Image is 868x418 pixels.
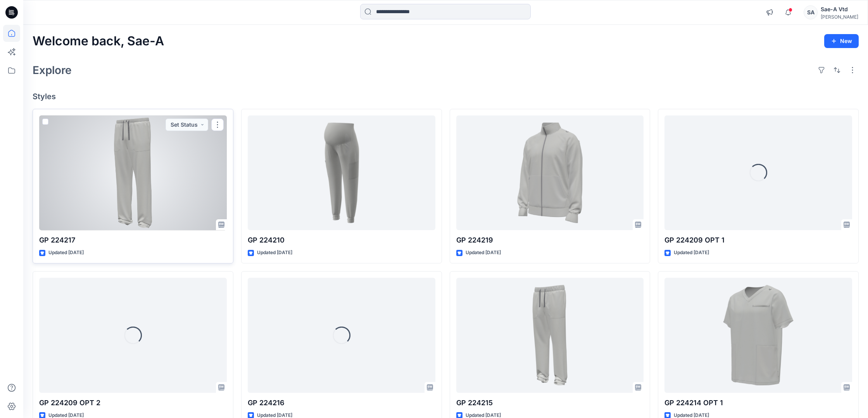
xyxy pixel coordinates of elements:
[48,249,84,257] p: Updated [DATE]
[248,397,435,408] p: GP 224216
[664,235,852,246] p: GP 224209 OPT 1
[466,249,501,257] p: Updated [DATE]
[821,14,858,20] div: [PERSON_NAME]
[39,397,227,408] p: GP 224209 OPT 2
[257,249,292,257] p: Updated [DATE]
[824,34,859,48] button: New
[456,115,644,231] a: GP 224219
[456,235,644,246] p: GP 224219
[664,278,852,393] a: GP 224214 OPT 1
[248,235,435,246] p: GP 224210
[33,64,72,76] h2: Explore
[39,235,227,246] p: GP 224217
[33,34,164,48] h2: Welcome back, Sae-A
[33,92,859,101] h4: Styles
[39,115,227,231] a: GP 224217
[456,278,644,393] a: GP 224215
[821,5,858,14] div: Sae-A Vtd
[664,397,852,408] p: GP 224214 OPT 1
[248,115,435,231] a: GP 224210
[456,397,644,408] p: GP 224215
[804,5,818,19] div: SA
[674,249,709,257] p: Updated [DATE]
